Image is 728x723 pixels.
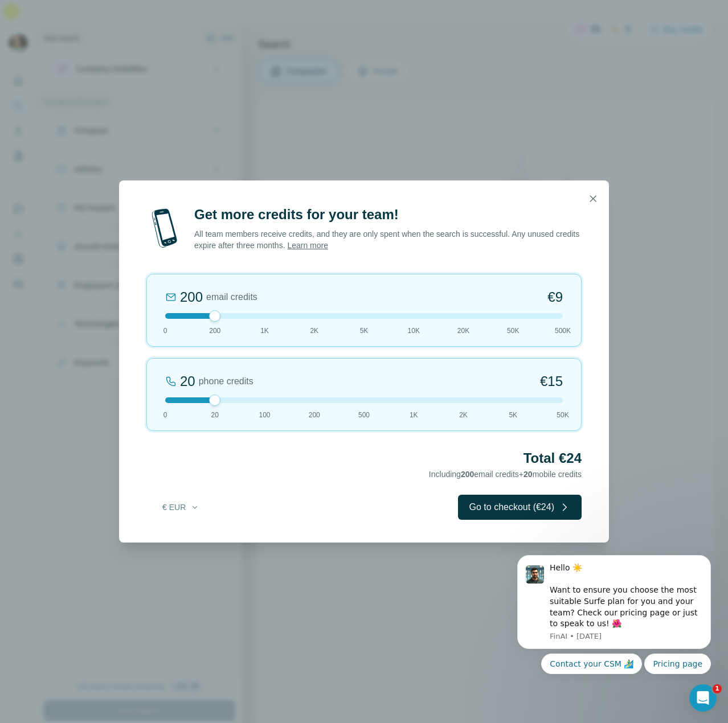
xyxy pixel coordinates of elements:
iframe: Intercom notifications message [500,545,728,681]
span: 20K [457,326,469,336]
div: 20 [180,372,195,391]
span: 200 [461,470,474,479]
span: phone credits [199,375,253,388]
div: 200 [180,288,203,306]
span: 200 [309,410,320,420]
span: 50K [507,326,519,336]
span: 5K [360,326,369,336]
span: Including email credits + mobile credits [429,470,582,479]
span: 5K [509,410,517,420]
span: 20 [211,410,219,420]
p: All team members receive credits, and they are only spent when the search is successful. Any unus... [194,228,582,251]
span: 1K [260,326,269,336]
span: 50K [557,410,569,420]
span: €15 [540,372,563,391]
a: Learn more [287,241,328,250]
img: mobile-phone [146,206,183,251]
span: 100 [259,410,270,420]
span: 1 [713,684,722,693]
span: 10K [408,326,420,336]
span: 0 [163,410,167,420]
span: 2K [459,410,468,420]
button: € EUR [154,497,207,517]
span: 2K [310,326,318,336]
button: Go to checkout (€24) [458,495,582,520]
span: 1K [410,410,418,420]
h2: Total €24 [146,449,582,467]
span: email credits [206,290,257,304]
span: 500K [555,326,571,336]
span: 20 [523,470,533,479]
span: 200 [209,326,220,336]
span: 500 [358,410,370,420]
iframe: Intercom live chat [689,684,717,712]
span: 0 [163,326,167,336]
span: €9 [547,288,563,306]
